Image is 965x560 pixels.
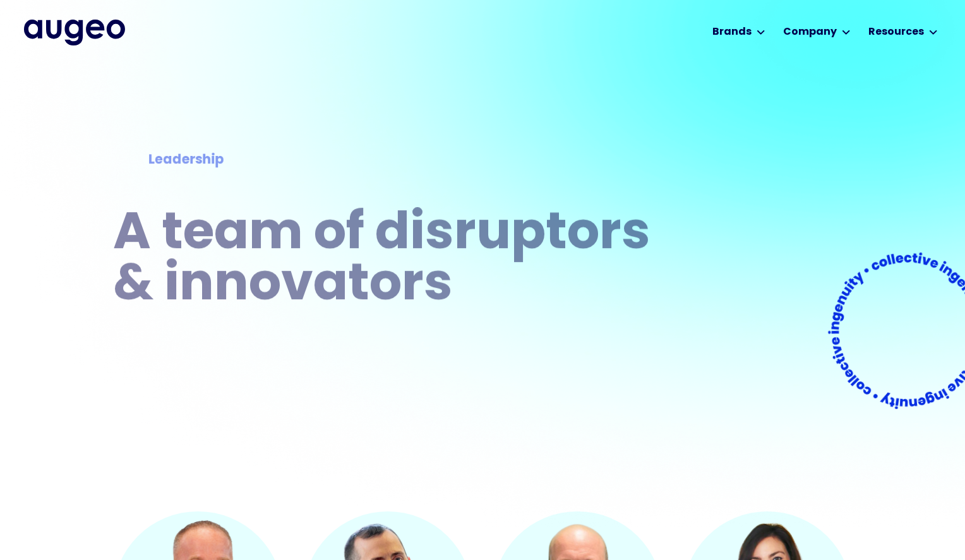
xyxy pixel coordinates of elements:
div: Resources [868,25,924,40]
a: home [24,20,125,45]
div: Company [783,25,837,40]
div: Leadership [148,150,623,170]
img: Augeo's full logo in midnight blue. [24,20,125,45]
h1: A team of disruptors & innovators [113,210,659,312]
div: Brands [712,25,752,40]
